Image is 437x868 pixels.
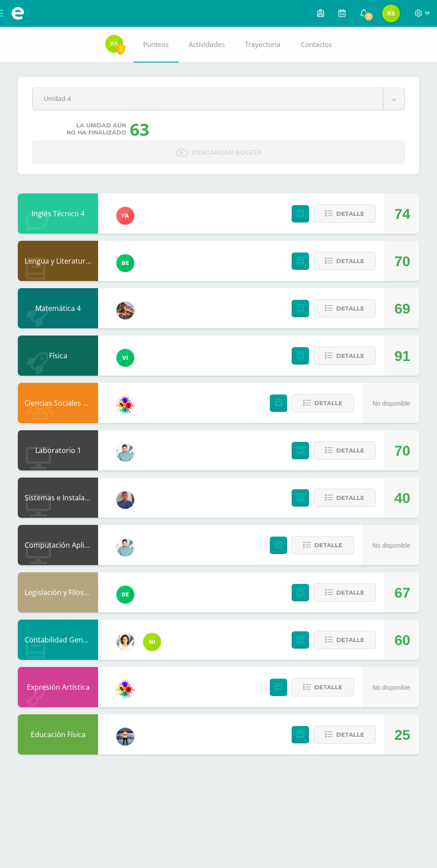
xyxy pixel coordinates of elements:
[313,489,376,507] button: Detalle
[116,538,134,556] img: 3bbeeb896b161c296f86561e735fa0fc.png
[336,253,364,269] span: Detalle
[116,207,134,225] img: 90ee13623fa7c5dbc2270dab131931b4.png
[336,632,364,648] span: Detalle
[105,35,123,53] img: 40ba22f16ea8f5f1325d4f40f26342e8.png
[313,205,376,223] button: Detalle
[336,442,364,459] span: Detalle
[313,252,376,270] button: Detalle
[18,383,98,423] div: Ciencias Sociales y Formación Ciudadana 4
[18,572,98,612] div: Legislación y Filosofía Empresarial
[313,583,376,602] button: Detalle
[116,586,134,604] img: b85866ae7f275142dc9a325ef37a630d.png
[291,27,342,63] a: Contactos
[18,288,98,328] div: Matemática 4
[18,667,98,707] div: Expresión Artística
[18,193,98,234] div: Inglés Técnico 4
[336,490,364,506] span: Detalle
[143,633,161,651] img: ca60df5ae60ada09d1f93a1da4ab2e41.png
[18,525,98,565] div: Computación Aplicada
[314,679,342,696] span: Detalle
[394,573,410,613] div: 67
[66,122,126,136] span: La unidad aún no ha finalizado
[336,726,364,743] span: Detalle
[189,40,225,49] span: Actividades
[116,491,134,509] img: bf66807720f313c6207fc724d78fb4d0.png
[18,620,98,660] div: Contabilidad General
[313,725,376,744] button: Detalle
[372,542,410,549] span: No disponible
[18,478,98,518] div: Sistemas e Instalación de Software
[245,40,280,49] span: Trayectoria
[394,620,410,660] div: 60
[18,430,98,470] div: Laboratorio 1
[116,349,134,367] img: a241c2b06c5b4daf9dd7cbc5f490cd0f.png
[301,40,332,49] span: Contactos
[336,348,364,364] span: Detalle
[116,254,134,272] img: b85866ae7f275142dc9a325ef37a630d.png
[336,205,364,222] span: Detalle
[313,441,376,460] button: Detalle
[372,684,410,691] span: No disponible
[336,584,364,601] span: Detalle
[314,395,342,411] span: Detalle
[44,88,372,109] span: Unidad 4
[394,241,410,281] div: 70
[394,715,410,755] div: 25
[116,444,134,461] img: 3bbeeb896b161c296f86561e735fa0fc.png
[18,335,98,376] div: Física
[18,241,98,281] div: Lengua y Literatura 4
[292,394,354,412] button: Detalle
[394,478,410,518] div: 40
[130,117,149,141] div: 63
[235,27,291,63] a: Trayectoria
[292,678,354,696] button: Detalle
[364,12,374,21] span: 3
[18,714,98,755] div: Educación Física
[116,302,134,319] img: 0a4f8d2552c82aaa76f7aefb013bc2ce.png
[313,631,376,649] button: Detalle
[143,40,169,49] span: Punteos
[179,27,235,63] a: Actividades
[192,142,262,164] span: Descargar boleta
[33,88,404,110] a: Unidad 4
[116,728,134,746] img: bde165c00b944de6c05dcae7d51e2fcc.png
[133,27,179,63] a: Punteos
[314,537,342,554] span: Detalle
[313,347,376,365] button: Detalle
[394,431,410,471] div: 70
[394,194,410,234] div: 74
[292,536,354,554] button: Detalle
[394,336,410,376] div: 91
[394,289,410,329] div: 69
[116,633,134,651] img: 7a8e161cab7694f51b452fdf17c6d5da.png
[382,4,400,22] img: 40ba22f16ea8f5f1325d4f40f26342e8.png
[336,300,364,317] span: Detalle
[116,680,134,698] img: d0a5be8572cbe4fc9d9d910beeabcdaa.png
[313,299,376,318] button: Detalle
[372,400,410,407] span: No disponible
[115,43,125,55] span: 3
[116,396,134,414] img: d0a5be8572cbe4fc9d9d910beeabcdaa.png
